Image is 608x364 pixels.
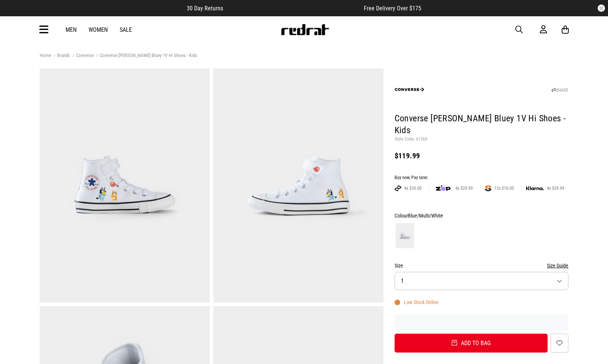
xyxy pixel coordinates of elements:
h1: Converse [PERSON_NAME] Bluey 1V Hi Shoes - Kids [395,113,569,136]
button: Size Guide [547,261,568,270]
img: KLARNA [526,186,544,191]
button: 1 [395,272,569,290]
span: Free Delivery Over $175 [364,5,421,12]
span: 4x $30.00 [401,185,425,191]
img: zip [436,185,451,192]
a: SHARE [552,88,568,93]
img: Redrat logo [280,24,329,35]
div: Size [395,261,569,270]
iframe: Customer reviews powered by Trustpilot [395,319,569,326]
img: Converse Chuck Taylor Bluey 1v Hi Shoes - Kids in Blue [40,68,210,303]
a: Women [89,26,108,33]
a: Converse [PERSON_NAME] Bluey 1V Hi Shoes - Kids [94,53,197,60]
div: Low Stock Online [395,299,439,305]
span: 12x $10.00 [491,185,517,191]
span: 30 Day Returns [187,5,223,12]
span: 1 [401,277,404,284]
a: Home [40,53,51,58]
a: Men [66,26,77,33]
img: Blue/Multi/White [396,223,414,248]
a: Converse [70,53,94,60]
span: 4x $29.99 [544,185,567,191]
iframe: Customer reviews powered by Trustpilot [238,4,349,12]
div: Colour [395,211,569,220]
a: Sale [120,26,132,33]
div: $119.99 [395,151,569,160]
p: Style Code: 61368 [395,136,569,142]
button: Add to bag [395,334,548,353]
img: Converse [395,75,424,104]
img: AFTERPAY [395,185,401,191]
div: Buy now, Pay later. [395,175,569,181]
span: 4x $29.99 [452,185,476,191]
a: Brands [51,53,70,60]
img: Converse Chuck Taylor Bluey 1v Hi Shoes - Kids in Blue [213,68,383,303]
span: Blue/Multi/White [408,213,443,219]
img: SPLITPAY [485,185,491,191]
